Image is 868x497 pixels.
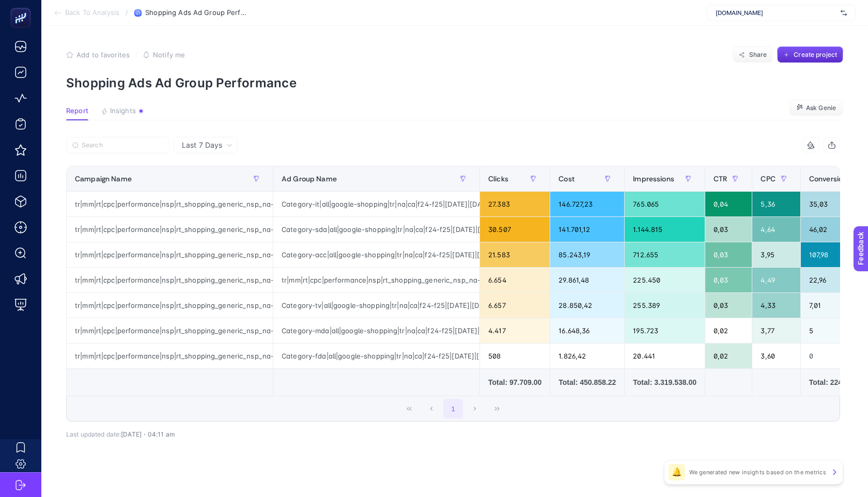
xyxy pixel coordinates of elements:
div: 20.441 [625,344,705,368]
span: Report [66,107,88,115]
div: 5,36 [752,192,800,216]
div: 225.450 [625,268,705,292]
span: CPC [761,175,775,183]
span: Ask Genie [806,104,836,112]
span: CTR [714,175,727,183]
div: Category-mda|all|google-shopping|tr|na|ca|f24-f25|[DATE]|[DATE]|standard shopping|OSE0003QEP [273,318,479,343]
div: Category-fda|all|google-shopping|tr|na|ca|f24-f25|[DATE]|[DATE]|standard shopping|OSE0003QEX [273,344,479,368]
span: Feedback [6,3,39,11]
span: Conversions [809,175,851,183]
span: Last 7 Days [182,140,222,150]
span: Impressions [633,175,674,183]
div: 4,64 [752,217,800,242]
div: 21.583 [480,242,550,267]
button: Create project [777,46,843,63]
div: 3,77 [752,318,800,343]
p: We generated new insights based on the metrics [689,468,826,476]
div: 508 [480,344,550,368]
div: 0,03 [705,242,752,267]
div: 4.417 [480,318,550,343]
div: 0,02 [705,344,752,368]
div: 16.648,36 [550,318,624,343]
div: Last 7 Days [66,153,840,438]
span: Insights [110,107,136,115]
button: Ask Genie [789,100,843,116]
div: 1.144.815 [625,217,705,242]
span: / [126,8,128,17]
div: 195.723 [625,318,705,343]
span: [DATE]・04:11 am [121,430,175,438]
span: Add to favorites [76,51,130,59]
span: Shopping Ads Ad Group Performance [145,9,249,17]
div: Total: 97.709.00 [488,377,541,387]
span: Ad Group Name [282,175,337,183]
div: tr|mm|rt|cpc|performance|nsp|rt_shopping_generic_nsp_na-kb|na|d2c|AOP|OSB0002RRO [67,268,273,292]
div: 4,49 [752,268,800,292]
button: Add to favorites [66,51,130,59]
span: Share [749,51,767,59]
span: Last updated date: [66,430,121,438]
img: svg%3e [841,8,847,18]
span: Campaign Name [75,175,132,183]
button: 1 [443,399,463,418]
span: [DOMAIN_NAME] [716,9,836,17]
div: 27.383 [480,192,550,216]
div: tr|mm|rt|cpc|performance|nsp|rt_shopping_generic_nsp_na-tv|na|d2c|AOP|OSB0002STH [67,293,273,318]
input: Search [82,142,163,149]
div: 1.826,42 [550,344,624,368]
div: tr|mm|rt|cpc|performance|nsp|rt_shopping_generic_nsp_na-it|na|d2c|AOP|OSB0002RRL [67,192,273,216]
span: Cost [559,175,575,183]
div: 0,03 [705,268,752,292]
div: Category-sda|all|google-shopping|tr|na|ca|f24-f25|[DATE]|[DATE]|standard shopping|OSE0003Q5C [273,217,479,242]
span: Notify me [153,51,185,59]
div: 6.654 [480,268,550,292]
span: Back To Analysis [65,9,119,17]
div: Total: 450.858.22 [559,377,616,387]
div: 146.727,23 [550,192,624,216]
div: 🔔 [669,464,685,480]
button: Notify me [143,51,185,59]
div: 3,60 [752,344,800,368]
div: 29.861,48 [550,268,624,292]
div: 765.065 [625,192,705,216]
div: tr|mm|rt|cpc|performance|nsp|rt_shopping_generic_nsp_na-sda|na|d2c|AOP|OSB0002RRN [67,217,273,242]
div: 30.507 [480,217,550,242]
div: Total: 224.00 [809,377,867,387]
p: Shopping Ads Ad Group Performance [66,75,843,90]
div: Total: 3.319.538.00 [633,377,696,387]
div: tr|mm|rt|cpc|performance|nsp|rt_shopping_generic_nsp_na-fda|na|d2c|AOP|OSB0002RWT [67,344,273,368]
div: 0,03 [705,293,752,318]
div: 0,04 [705,192,752,216]
div: 255.389 [625,293,705,318]
button: Share [733,46,773,63]
div: 141.701,12 [550,217,624,242]
span: Clicks [488,175,508,183]
div: Category-acc|all|google-shopping|tr|na|ca|f24-f25|[DATE]|[DATE]|standard shopping|OSE0003Q59 [273,242,479,267]
div: 4,33 [752,293,800,318]
span: Create project [794,51,837,59]
div: 0,02 [705,318,752,343]
div: 6.657 [480,293,550,318]
div: 3,95 [752,242,800,267]
div: tr|mm|rt|cpc|performance|nsp|rt_shopping_generic_nsp_na-kb|na|d2c|AOP|OSB0002RRO [273,268,479,292]
div: 712.655 [625,242,705,267]
div: Category-tv|all|google-shopping|tr|na|ca|f24-f25|[DATE]|[DATE]|NA|OSE0003RDR [273,293,479,318]
div: 85.243,19 [550,242,624,267]
div: 0,03 [705,217,752,242]
div: Category-it|all|google-shopping|tr|na|ca|f24-f25|[DATE]|[DATE]|standard shopping|OSE0003Q5B [273,192,479,216]
div: tr|mm|rt|cpc|performance|nsp|rt_shopping_generic_nsp_na-mda|na|d2c|AOP|OSB0002RWK [67,318,273,343]
div: tr|mm|rt|cpc|performance|nsp|rt_shopping_generic_nsp_na-acc|na|d2c|AOP|OSB0002RRK [67,242,273,267]
div: 28.850,42 [550,293,624,318]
